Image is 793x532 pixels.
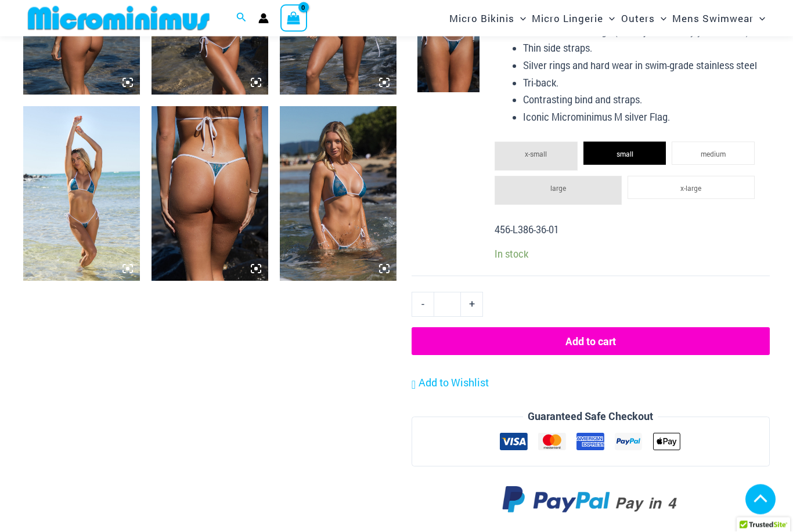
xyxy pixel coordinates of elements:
[621,3,655,33] span: Outers
[603,3,615,33] span: Menu Toggle
[532,3,603,33] span: Micro Lingerie
[754,3,765,33] span: Menu Toggle
[23,107,140,281] img: Waves Breaking Ocean 312 Top 456 Bottom
[523,40,760,57] li: Thin side straps.
[495,248,760,260] p: In stock
[523,92,760,109] li: Contrasting bind and straps.
[280,5,307,31] a: View Shopping Cart, empty
[495,176,622,205] li: large
[434,292,461,317] input: Product quantity
[672,142,755,165] li: medium
[583,142,666,165] li: small
[258,13,269,24] a: Account icon link
[523,408,658,426] legend: Guaranteed Safe Checkout
[550,184,566,193] span: large
[617,150,633,159] span: small
[236,11,247,26] a: Search icon link
[419,376,489,390] span: Add to Wishlist
[445,2,770,35] nav: Site Navigation
[523,75,760,92] li: Tri-back.
[412,292,434,317] a: -
[628,176,755,200] li: x-large
[701,150,726,159] span: medium
[152,107,268,281] img: Waves Breaking Ocean 456 Bottom
[495,142,578,171] li: x-small
[412,375,489,392] a: Add to Wishlist
[669,3,768,33] a: Mens SwimwearMenu ToggleMenu Toggle
[523,57,760,75] li: Silver rings and hard wear in swim-grade stainless steel
[280,107,396,281] img: Waves Breaking Ocean 312 Top 456 Bottom
[672,3,754,33] span: Mens Swimwear
[461,292,483,317] a: +
[655,3,666,33] span: Menu Toggle
[523,109,760,126] li: Iconic Microminimus M silver Flag.
[495,222,760,239] p: 456-L386-36-01
[525,150,547,159] span: x-small
[23,5,214,31] img: MM SHOP LOGO FLAT
[412,328,770,356] button: Add to cart
[514,3,526,33] span: Menu Toggle
[449,3,514,33] span: Micro Bikinis
[529,3,618,33] a: Micro LingerieMenu ToggleMenu Toggle
[446,3,529,33] a: Micro BikinisMenu ToggleMenu Toggle
[618,3,669,33] a: OutersMenu ToggleMenu Toggle
[680,184,701,193] span: x-large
